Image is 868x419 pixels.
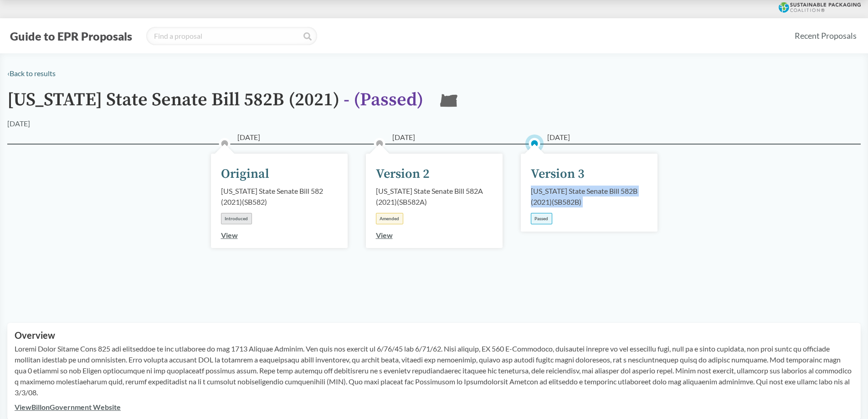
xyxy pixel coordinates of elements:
[15,343,853,398] p: Loremi Dolor Sitame Cons 825 adi elitseddoe te inc utlaboree do mag 1713 Aliquae Adminim. Ven qui...
[221,213,252,224] div: Introduced
[531,186,647,207] div: [US_STATE] State Senate Bill 582B (2021) ( SB582B )
[7,69,56,78] a: ‹Back to results
[7,118,30,129] div: [DATE]
[547,132,570,143] span: [DATE]
[221,186,338,207] div: [US_STATE] State Senate Bill 582 (2021) ( SB582 )
[376,213,403,224] div: Amended
[791,26,861,46] a: Recent Proposals
[531,165,585,184] div: Version 3
[146,27,317,45] input: Find a proposal
[531,213,552,224] div: Passed
[221,231,238,239] a: View
[221,165,269,184] div: Original
[237,132,260,143] span: [DATE]
[392,132,415,143] span: [DATE]
[15,330,853,341] h2: Overview
[15,403,121,411] a: ViewBillonGovernment Website
[7,29,135,43] button: Guide to EPR Proposals
[344,88,423,111] span: - ( Passed )
[7,90,423,118] h1: [US_STATE] State Senate Bill 582B (2021)
[376,186,493,207] div: [US_STATE] State Senate Bill 582A (2021) ( SB582A )
[376,165,430,184] div: Version 2
[376,231,393,239] a: View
